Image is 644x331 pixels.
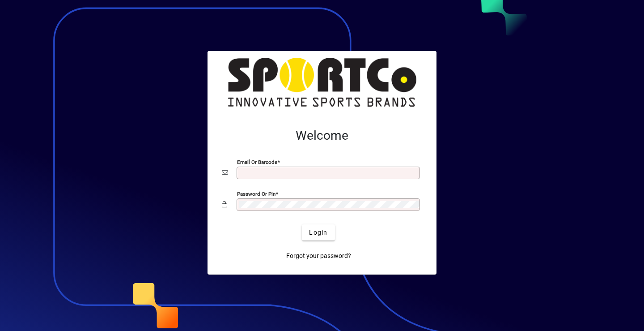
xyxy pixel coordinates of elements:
mat-label: Email or Barcode [237,159,277,165]
span: Login [309,228,327,237]
a: Forgot your password? [283,248,355,264]
button: Login [302,224,335,241]
h2: Welcome [222,128,422,143]
mat-label: Password or Pin [237,191,275,197]
span: Forgot your password? [286,251,351,261]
